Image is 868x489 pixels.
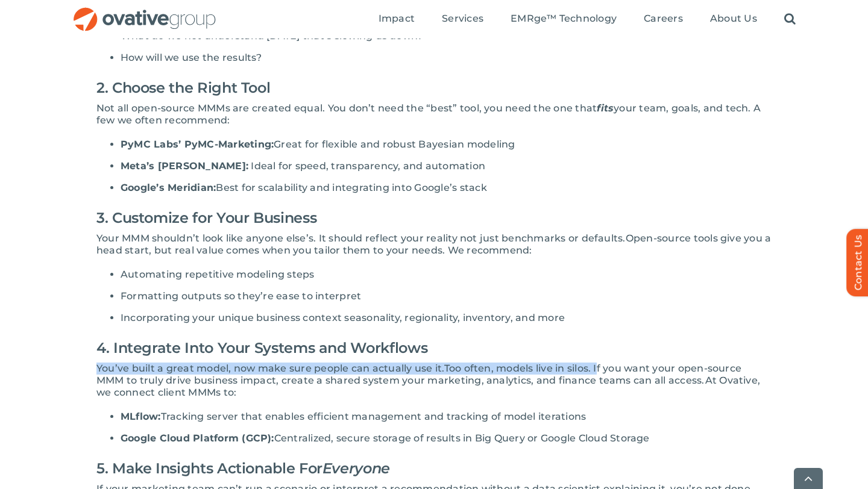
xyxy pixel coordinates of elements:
span: Google Cloud Platform (GCP): [121,432,274,444]
span: EMRge™ Technology [511,13,617,25]
a: Services [442,13,483,26]
span: Not all open-source MMMs are created equal. You don’t need the “best” tool, you need the one that [96,102,597,114]
span: Incorporating your unique business context seasonality, regionality, inventory, and more [121,312,565,323]
span: Tracking server that enables efficient management and tracking of model iterations [161,411,587,422]
h2: 3. Customize for Your Business [96,204,772,232]
a: About Us [710,13,757,26]
span: Centralized, secure storage of results in Big Query or Google Cloud Storage [274,432,650,444]
a: Search [784,13,796,26]
span: your team, goals, and tech. A few we often recommend: [96,102,761,126]
span: You’ve built a great model, now make sure people can actually use it. [96,363,444,374]
span: Great for flexible and robust Bayesian modeling [274,139,515,150]
h2: 4. Integrate Into Your Systems and Workflows [96,334,772,363]
span: Google’s Meridian: [121,182,216,193]
span: Impact [379,13,415,25]
a: Careers [644,13,683,26]
span: fits [597,102,614,114]
span: Best for scalability and integrating into Google’s stack [216,182,486,193]
span: Too often, models live in silos. If you want your open-source MMM to truly drive business impact [96,363,741,386]
a: OG_Full_horizontal_RGB [72,6,217,17]
span: About Us [710,13,757,25]
span: Formatting outputs so they’re ease to interpret [121,290,361,302]
span: Automating repetitive modeling steps [121,269,315,280]
i: Everyone [322,459,390,477]
span: Ideal for speed, transparency, and automation [251,160,485,172]
a: Impact [379,13,415,26]
span: PyMC Labs’ PyMC-Marketing: [121,139,274,150]
span: At Ovative, we connect client MMMs to: [96,375,760,398]
span: Services [442,13,483,25]
span: Meta’s [PERSON_NAME]: [121,160,248,172]
span: Open-source tools give you a head start, but real value comes when you tailor them to your needs.... [96,232,771,256]
h2: 5. Make Insights Actionable For [96,454,772,483]
span: MLflow: [121,411,161,422]
span: Careers [644,13,683,25]
span: Your MMM shouldn’t look like anyone else’s. It should reflect your reality not just benchmarks or... [96,232,626,244]
a: EMRge™ Technology [511,13,617,26]
span: , create a shared system your marketing, analytics, and finance teams can all access. [276,375,705,386]
span: How will we use the results? [121,52,262,63]
h2: 2. Choose the Right Tool [96,73,772,102]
